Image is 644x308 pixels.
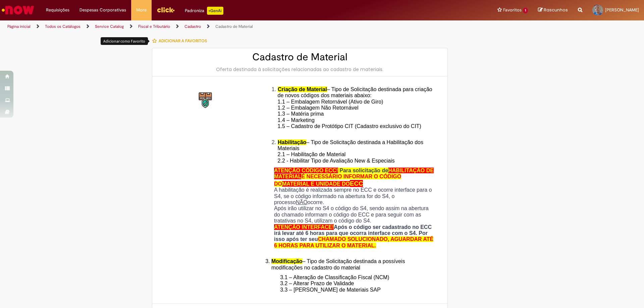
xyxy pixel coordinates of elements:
span: ATENÇÃO INTERFACE! [274,224,334,230]
span: [PERSON_NAME] [605,7,639,13]
button: Adicionar a Favoritos [152,34,211,48]
div: Oferta destinada à solicitações relacionadas ao cadastro de materiais. [159,66,441,73]
img: ServiceNow [1,3,35,17]
ul: Trilhas de página [5,20,424,33]
div: Padroniza [185,7,223,15]
u: NÃO [296,199,308,205]
span: Habilitação [278,139,306,145]
span: Favoritos [503,7,522,13]
img: click_logo_yellow_360x200.png [157,5,175,15]
span: Rascunhos [544,7,568,13]
span: ECC [350,180,363,187]
a: Todos os Catálogos [45,24,80,29]
strong: Após o código ser cadastrado no ECC irá levar até 6 horas para que ocorra interface com o S4. Por... [274,224,433,248]
a: Rascunhos [538,7,568,13]
div: Adicionar como Favorito [101,37,148,45]
span: MATERIAL E UNIDADE DO [282,181,350,187]
span: Para solicitação de [339,168,388,173]
span: – Tipo de Solicitação destinada a Habilitação dos Materiais 2.1 – Habilitação de Material 2.2 - H... [278,139,423,164]
p: A habilitação é realizada sempre no ECC e ocorre interface para o S4, se o código informado na ab... [274,187,436,205]
span: Modificação [271,258,302,264]
span: 1 [523,8,528,13]
span: Criação de Material [278,86,327,92]
img: Cadastro de Material [195,90,217,111]
span: É NECESSÁRIO INFORMAR O CÓDIGO DO [274,174,401,186]
p: +GenAi [207,7,223,15]
span: Adicionar a Favoritos [159,38,207,44]
a: Cadastro de Material [215,24,253,29]
a: Página inicial [7,24,31,29]
span: HABILITAÇÃO DE MATERIAL [274,168,434,179]
li: – Tipo de Solicitação destinada a possíveis modificações no cadastro do material [271,258,436,271]
span: ATENÇÃO CÓDIGO ECC! [274,168,338,173]
span: 3.1 – Alteração de Classificação Fiscal (NCM) 3.2 – Alterar Prazo de Validade 3.3 – [PERSON_NAME]... [280,274,389,293]
span: CHAMADO SOLUCIONADO, AGUARDAR ATÉ 6 HORAS PARA UTILIZAR O MATERIAL. [274,236,433,248]
h2: Cadastro de Material [159,52,441,63]
span: Requisições [46,7,69,13]
span: – Tipo de Solicitação destinada para criação de novos códigos dos materiais abaixo: 1.1 – Embalag... [278,86,432,135]
a: Service Catalog [95,24,124,29]
a: Cadastro [184,24,201,29]
a: Fiscal e Tributário [138,24,170,29]
span: More [136,7,147,13]
span: Despesas Corporativas [79,7,126,13]
p: Após irão utilizar no S4 o código do S4, sendo assim na abertura do chamado informam o código do ... [274,205,436,224]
